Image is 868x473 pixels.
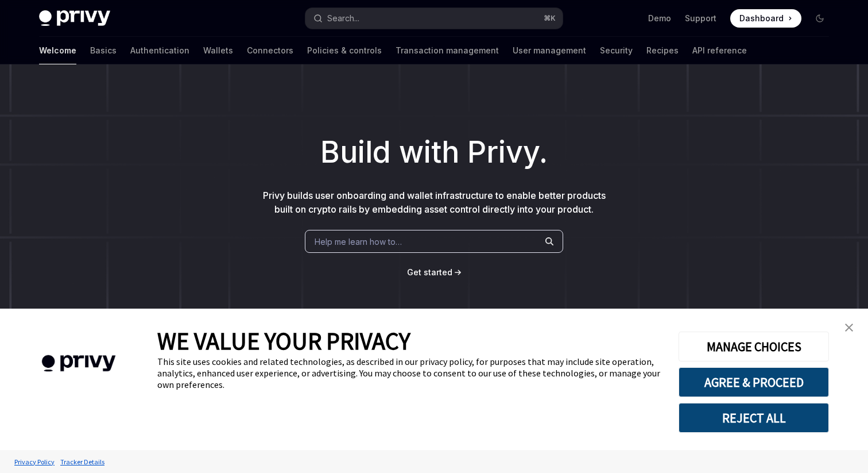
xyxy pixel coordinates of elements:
[263,190,606,215] span: Privy builds user onboarding and wallet infrastructure to enable better products built on crypto ...
[838,316,861,339] a: close banner
[407,267,452,278] a: Get started
[39,37,76,64] a: Welcome
[648,13,671,24] a: Demo
[157,356,661,390] div: This site uses cookies and related technologies, as described in our privacy policy, for purposes...
[17,339,140,389] img: company logo
[646,37,679,64] a: Recipes
[679,403,829,433] button: REJECT ALL
[18,130,850,175] h1: Build with Privy.
[307,37,382,64] a: Policies & controls
[544,14,556,23] span: ⌘ K
[679,332,829,362] button: MANAGE CHOICES
[679,367,829,397] button: AGREE & PROCEED
[513,37,586,64] a: User management
[57,452,107,472] a: Tracker Details
[247,37,293,64] a: Connectors
[811,9,829,28] button: Toggle dark mode
[692,37,747,64] a: API reference
[39,10,110,26] img: dark logo
[845,324,853,332] img: close banner
[685,13,716,24] a: Support
[730,9,801,28] a: Dashboard
[739,13,784,24] span: Dashboard
[315,236,402,248] span: Help me learn how to…
[157,326,410,356] span: WE VALUE YOUR PRIVACY
[130,37,189,64] a: Authentication
[600,37,633,64] a: Security
[327,11,359,25] div: Search...
[396,37,499,64] a: Transaction management
[305,8,563,29] button: Open search
[203,37,233,64] a: Wallets
[90,37,117,64] a: Basics
[407,267,452,277] span: Get started
[11,452,57,472] a: Privacy Policy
